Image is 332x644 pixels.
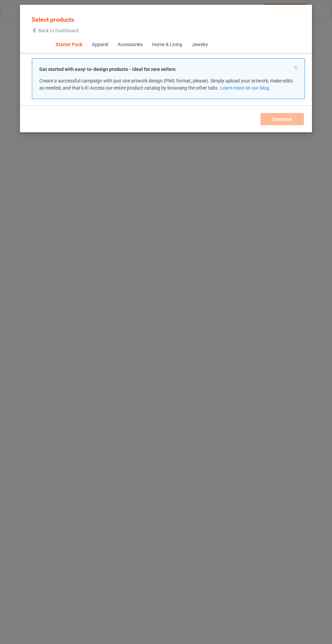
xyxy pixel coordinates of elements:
[32,16,74,23] span: Select products
[91,41,108,48] div: Apparel
[39,67,175,72] strong: Get started with easy-to-design products - ideal for new sellers
[50,37,87,53] span: Starter Pack
[39,78,293,91] span: Create a successful campaign with just one artwork design (PNG format, please). Simply upload you...
[152,41,182,48] div: Home & Living
[220,85,270,91] a: Learn more on our blog.
[191,41,208,48] div: Jewelry
[117,41,142,48] div: Accessories
[38,28,79,33] span: Back to Dashboard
